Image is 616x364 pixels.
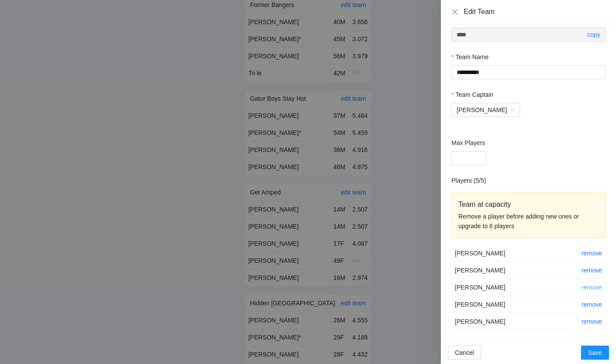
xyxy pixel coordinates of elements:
[451,8,458,15] span: close
[451,90,493,99] label: Team Captain
[451,138,485,148] label: Max Players
[451,296,578,313] td: [PERSON_NAME]
[457,30,585,39] input: Passcode
[581,318,602,325] a: remove
[451,313,578,330] td: [PERSON_NAME]
[451,176,486,185] h2: Players ( 5 / 5 )
[451,52,489,62] label: Team Name
[448,346,481,360] button: Cancel
[451,245,578,262] td: [PERSON_NAME]
[581,301,602,308] a: remove
[587,31,600,38] a: copy
[455,348,474,357] span: Cancel
[458,212,598,231] div: Remove a player before adding new ones or upgrade to 6 players
[457,103,515,117] span: Rosemary Lee
[464,7,605,17] div: Edit Team
[581,250,602,257] a: remove
[451,279,578,296] td: [PERSON_NAME]
[581,267,602,274] a: remove
[581,284,602,291] a: remove
[581,346,609,360] button: Save
[451,262,578,279] td: [PERSON_NAME]
[451,151,486,165] input: Max Players
[588,348,602,357] span: Save
[451,65,605,79] input: Team Name
[451,8,458,16] button: Close
[458,199,598,210] div: Team at capacity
